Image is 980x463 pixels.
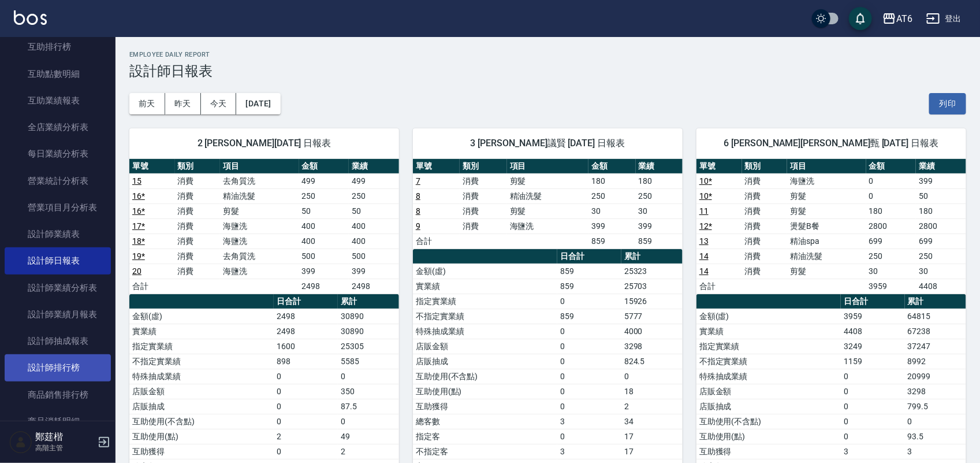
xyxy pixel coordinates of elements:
td: 0 [274,414,337,429]
a: 13 [699,236,709,246]
a: 9 [416,221,420,231]
td: 消費 [742,218,788,234]
a: 設計師業績月報表 [5,301,111,328]
a: 營業統計分析表 [5,168,111,194]
td: 400 [349,218,399,234]
td: 0 [557,354,621,369]
td: 海鹽洗 [220,264,299,279]
th: 單號 [129,159,175,174]
td: 180 [636,173,683,188]
td: 67238 [905,324,966,339]
button: AT6 [878,7,917,31]
td: 30 [866,264,916,279]
td: 3 [557,414,621,429]
td: 4408 [841,324,904,339]
td: 不指定客 [413,444,557,459]
td: 剪髮 [787,188,866,203]
td: 海鹽洗 [507,218,588,234]
td: 1600 [274,339,337,354]
th: 累計 [338,294,399,309]
td: 剪髮 [787,203,866,218]
td: 0 [274,369,337,384]
td: 859 [588,234,635,249]
table: a dense table [413,159,683,249]
td: 剪髮 [787,264,866,279]
td: 金額(虛) [696,309,841,324]
td: 3249 [841,339,904,354]
td: 5585 [338,354,399,369]
td: 859 [557,279,621,294]
th: 金額 [866,159,916,174]
td: 2 [274,429,337,444]
th: 單號 [696,159,742,174]
td: 合計 [696,279,742,294]
th: 金額 [299,159,349,174]
td: 2498 [274,324,337,339]
span: 2 [PERSON_NAME][DATE] 日報表 [143,138,385,149]
th: 日合計 [557,249,621,264]
a: 14 [699,251,709,261]
td: 15926 [621,294,683,309]
a: 15 [132,176,141,186]
td: 699 [866,234,916,249]
th: 單號 [413,159,460,174]
td: 2 [338,444,399,459]
td: 500 [349,249,399,264]
td: 消費 [742,234,788,249]
td: 799.5 [905,399,966,414]
td: 特殊抽成業績 [129,369,274,384]
th: 業績 [636,159,683,174]
td: 3959 [841,309,904,324]
td: 30 [588,203,635,218]
td: 0 [338,414,399,429]
td: 特殊抽成業績 [413,324,557,339]
td: 898 [274,354,337,369]
td: 2498 [299,279,349,294]
td: 合計 [129,279,175,294]
td: 剪髮 [507,173,588,188]
td: 30 [636,203,683,218]
td: 精油洗髮 [220,188,299,203]
td: 30 [916,264,966,279]
td: 消費 [742,264,788,279]
button: 登出 [922,8,966,29]
a: 商品銷售排行榜 [5,381,111,408]
td: 指定實業績 [696,339,841,354]
td: 4000 [621,324,683,339]
td: 0 [274,384,337,399]
td: 0 [866,173,916,188]
td: 50 [349,203,399,218]
th: 類別 [742,159,788,174]
div: AT6 [896,12,912,26]
td: 消費 [742,173,788,188]
td: 20999 [905,369,966,384]
td: 399 [916,173,966,188]
th: 類別 [175,159,221,174]
td: 精油洗髮 [507,188,588,203]
th: 項目 [507,159,588,174]
td: 海鹽洗 [220,218,299,234]
td: 0 [841,384,904,399]
td: 不指定實業績 [413,309,557,324]
td: 店販抽成 [696,399,841,414]
a: 8 [416,191,420,201]
td: 互助獲得 [413,399,557,414]
td: 消費 [460,218,506,234]
span: 6 [PERSON_NAME][PERSON_NAME]甄 [DATE] 日報表 [710,138,952,149]
td: 50 [299,203,349,218]
td: 店販金額 [129,384,274,399]
td: 金額(虛) [413,264,557,279]
td: 18 [621,384,683,399]
td: 0 [338,369,399,384]
a: 每日業績分析表 [5,140,111,167]
td: 399 [588,218,635,234]
td: 699 [916,234,966,249]
td: 30890 [338,309,399,324]
td: 剪髮 [507,203,588,218]
td: 3 [905,444,966,459]
td: 250 [916,249,966,264]
td: 17 [621,429,683,444]
td: 400 [349,234,399,249]
th: 類別 [460,159,506,174]
h5: 鄭莛楷 [35,431,94,443]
